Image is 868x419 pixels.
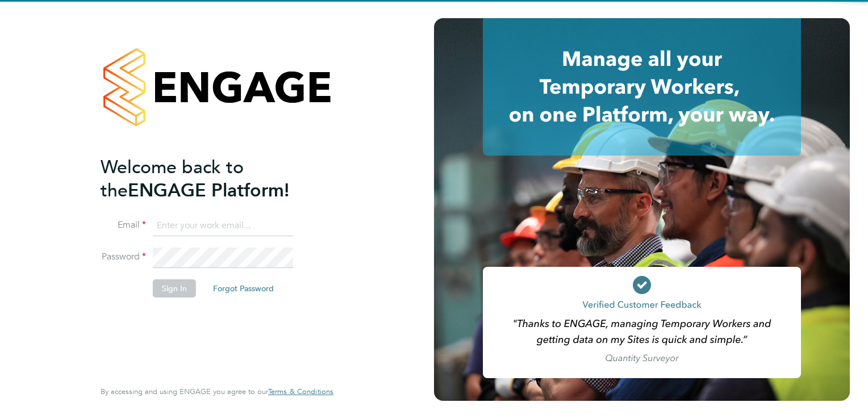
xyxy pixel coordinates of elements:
[101,156,322,202] h2: ENGAGE Platform!
[153,216,293,236] input: Enter your work email...
[153,279,196,298] button: Sign In
[268,387,333,396] a: Terms & Conditions
[204,279,283,298] button: Forgot Password
[101,251,146,263] label: Password
[101,219,146,231] label: Email
[101,387,333,396] span: By accessing and using ENGAGE you agree to our
[101,156,244,202] span: Welcome back to the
